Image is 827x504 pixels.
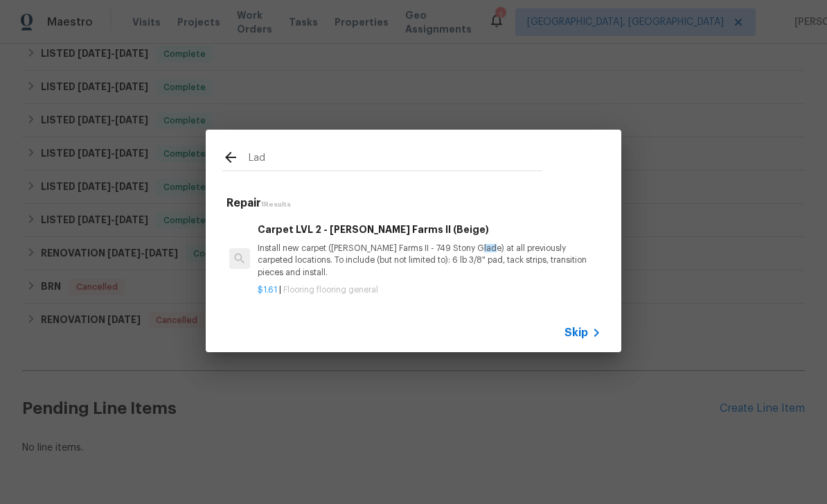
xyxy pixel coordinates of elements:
span: Skip [564,326,588,340]
p: Install new carpet ([PERSON_NAME] Farms II - 749 Stony G e) at all previously carpeted locations.... [258,243,601,278]
span: Flooring flooring general [283,286,378,294]
p: | [258,284,601,296]
span: lad [484,244,497,252]
h6: Carpet LVL 2 - [PERSON_NAME] Farms II (Beige) [258,222,601,237]
h5: Repair [226,196,605,211]
span: $1.61 [258,286,277,294]
input: Search issues or repairs [249,149,542,170]
span: 1 Results [261,201,291,208]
